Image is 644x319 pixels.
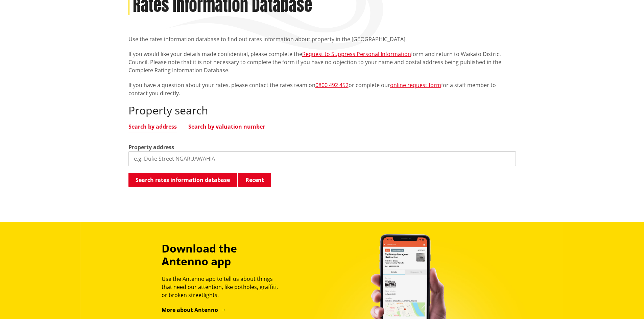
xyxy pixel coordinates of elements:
[128,81,516,97] p: If you have a question about your rates, please contact the rates team on or complete our for a s...
[188,124,265,129] a: Search by valuation number
[128,143,174,151] label: Property address
[613,291,637,315] iframe: Messenger Launcher
[128,104,516,117] h2: Property search
[128,50,516,74] p: If you would like your details made confidential, please complete the form and return to Waikato ...
[238,173,271,187] button: Recent
[302,50,411,58] a: Request to Suppress Personal Information
[315,81,349,89] a: 0800 492 452
[390,81,441,89] a: online request form
[162,306,227,314] a: More about Antenno
[128,151,516,166] input: e.g. Duke Street NGARUAWAHIA
[128,173,237,187] button: Search rates information database
[128,124,177,129] a: Search by address
[128,35,516,43] p: Use the rates information database to find out rates information about property in the [GEOGRAPHI...
[162,275,284,299] p: Use the Antenno app to tell us about things that need our attention, like potholes, graffiti, or ...
[162,242,284,268] h3: Download the Antenno app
